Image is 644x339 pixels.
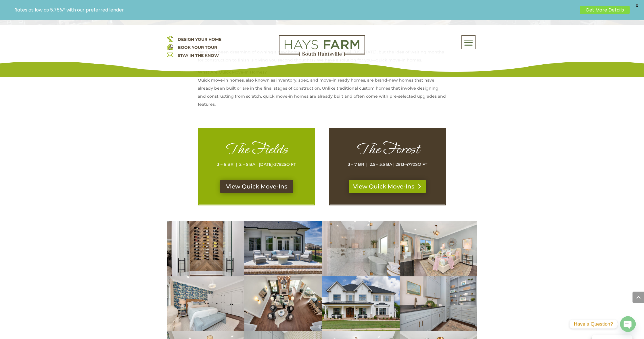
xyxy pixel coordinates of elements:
img: 2106-Forest-Gate-8-400x284.jpg [244,221,322,276]
a: STAY IN THE KNOW [178,53,219,58]
span: SQ FT [415,162,427,167]
img: 2106-Forest-Gate-79-400x284.jpg [244,276,322,332]
a: hays farm homes huntsville development [279,52,365,57]
img: 2106-Forest-Gate-82-400x284.jpg [400,221,477,276]
img: design your home [167,35,173,42]
a: View Quick Move-Ins [349,180,426,193]
img: Logo [279,35,365,56]
h1: The Fields [210,140,302,160]
a: View Quick Move-Ins [220,180,293,193]
p: 3 – 7 BR | 2.5 – 5.5 BA | 2913-4770 [342,160,434,168]
a: DESIGN YOUR HOME [178,37,221,42]
img: 2106-Forest-Gate-61-400x284.jpg [322,221,400,276]
img: hays farm homes [322,276,400,332]
a: BOOK YOUR TOUR [178,45,217,50]
img: 2106-Forest-Gate-52-400x284.jpg [400,276,477,332]
p: What Are Quick Move-In Homes? Quick move-in homes, also known as inventory, spec, and move-in rea... [198,68,446,112]
span: SQ FT [284,162,296,167]
span: 3 – 6 BR | 2 – 5 BA | [DATE]-3792 [217,162,284,167]
a: Get More Details [580,6,630,14]
span: X [632,1,641,10]
img: 2106-Forest-Gate-81-400x284.jpg [167,276,244,332]
img: 2106-Forest-Gate-27-400x284.jpg [167,221,244,276]
h1: The Forest [342,140,434,160]
img: book your home tour [167,43,173,50]
p: Rates as low as 5.75%* with our preferred lender [14,7,577,13]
